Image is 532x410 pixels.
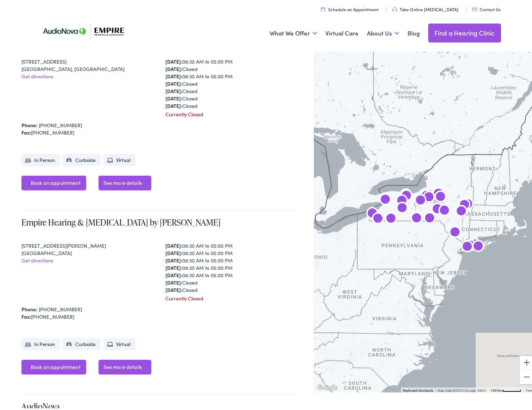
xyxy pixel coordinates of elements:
[99,174,151,188] a: See more details
[103,152,135,164] li: Virtual
[456,195,473,212] div: AudioNova
[21,152,60,164] li: In Person
[21,304,37,311] strong: Phone:
[165,277,182,284] strong: [DATE]:
[21,127,31,134] strong: Fax:
[63,152,101,164] li: Curbside
[21,119,37,126] strong: Phone:
[428,21,501,40] a: Find a Hearing Clinic
[429,199,446,216] div: AudioNova
[21,63,154,71] div: [GEOGRAPHIC_DATA], [GEOGRAPHIC_DATA]
[165,93,182,100] strong: [DATE]:
[165,100,182,107] strong: [DATE]:
[472,4,501,10] a: Contact Us
[408,208,425,225] div: Empire Hearing &#038; Audiology by AudioNova
[270,18,317,44] a: What We Offer
[418,186,435,203] div: AudioNova
[21,255,53,262] a: Get directions
[420,187,437,204] div: AudioNova
[446,222,463,239] div: AudioNova
[459,194,476,211] div: AudioNova
[63,336,101,348] li: Curbside
[165,63,182,70] strong: [DATE]:
[165,240,182,247] strong: [DATE]:
[472,6,477,9] img: utility icon
[21,127,298,134] div: [PHONE_NUMBER]
[325,18,359,44] a: Virtual Care
[420,185,437,202] div: Empire Hearing &#038; Audiology by AudioNova
[39,119,82,126] a: [PHONE_NUMBER]
[367,18,399,44] a: About Us
[470,236,487,253] div: Empire Hearing &#038; Audiology by AudioNova
[432,187,449,204] div: AudioNova
[21,311,31,318] strong: Fax:
[394,198,411,215] div: AudioNova
[165,109,298,116] div: Currently Closed
[459,237,476,254] div: AudioNova
[21,56,154,63] div: [STREET_ADDRESS]
[165,85,182,92] strong: [DATE]:
[436,201,453,217] div: AudioNova
[421,208,438,225] div: AudioNova
[21,240,154,247] div: [STREET_ADDRESS][PERSON_NAME]
[321,4,379,10] a: Schedule an Appointment
[165,247,182,254] strong: [DATE]:
[103,336,135,348] li: Virtual
[21,358,86,372] a: Book an appointment
[21,336,60,348] li: In Person
[165,240,298,292] div: 08:30 AM to 05:00 PM 08:30 AM to 05:00 PM 08:30 AM to 05:00 PM 08:30 AM to 05:00 PM 08:30 AM to 0...
[21,71,53,78] a: Get directions
[467,235,483,252] div: AudioNova
[165,293,298,300] div: Currently Closed
[21,174,86,188] a: Book an appointment
[21,247,154,255] div: [GEOGRAPHIC_DATA]
[398,186,415,203] div: AudioNova
[412,190,429,207] div: AudioNova
[165,255,182,262] strong: [DATE]:
[377,190,394,207] div: AudioNova
[369,209,386,226] div: AudioNova
[392,4,459,10] a: Take Online [MEDICAL_DATA]
[490,386,502,390] span: 100 km
[165,56,182,63] strong: [DATE]:
[397,185,414,202] div: AudioNova
[39,304,82,311] a: [PHONE_NUMBER]
[321,5,325,9] img: utility icon
[21,214,221,226] a: Empire Hearing & [MEDICAL_DATA] by [PERSON_NAME]
[393,191,410,208] div: AudioNova
[165,71,182,78] strong: [DATE]:
[99,358,151,372] a: See more details
[316,381,339,390] img: Google
[165,269,182,276] strong: [DATE]:
[165,78,182,85] strong: [DATE]:
[376,189,393,206] div: AudioNova
[21,398,60,410] a: AudioNova
[437,386,486,390] span: Map data ©2025 Google, INEGI
[453,201,470,218] div: AudioNova
[407,18,420,44] a: Blog
[21,311,298,318] div: [PHONE_NUMBER]
[488,385,523,390] button: Map Scale: 100 km per 49 pixels
[430,184,447,201] div: AudioNova
[316,381,339,390] a: Open this area in Google Maps (opens a new window)
[462,236,479,253] div: AudioNova
[382,209,399,226] div: AudioNova
[165,56,298,108] div: 08:30 AM to 05:00 PM Closed 08:30 AM to 05:00 PM Closed Closed Closed Closed
[364,203,381,220] div: AudioNova
[403,386,433,391] button: Keyboard shortcuts
[165,284,182,291] strong: [DATE]:
[165,262,182,269] strong: [DATE]:
[392,5,397,9] img: utility icon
